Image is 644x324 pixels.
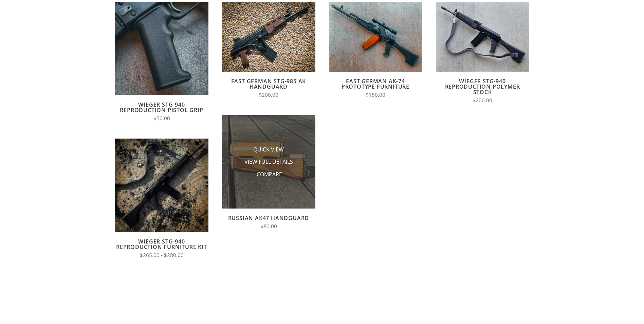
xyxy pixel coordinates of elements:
img: East German AK-74 Prototype Furniture [329,2,422,72]
span: $200.00 [259,91,278,98]
img: Wieger STG-940 Reproduction Polymer Stock [436,2,529,72]
span: $50.00 [153,115,170,122]
span: View Full Details [244,158,293,166]
a: Wieger STG-940 Reproduction Furniture Kit [116,238,207,251]
img: Wieger STG-940 Reproduction Furniture Kit [115,139,208,232]
span: $265.00 - $280.00 [140,252,184,259]
a: East German STG-985 AK Handguard [231,77,306,90]
span: Compare [257,170,282,179]
a: East German AK-74 Prototype Furniture [342,77,409,90]
img: East German STG-985 AK Handguard [222,2,315,72]
img: Russian AK47 Handguard [222,115,315,209]
span: $200.00 [473,97,492,104]
a: View Full Details [244,158,293,165]
span: $150.00 [366,91,385,98]
a: Wieger STG-940 Reproduction Polymer Stock [445,77,520,96]
a: Russian AK47 Handguard [228,214,309,222]
img: Wieger STG-940 Reproduction Pistol Grip [115,2,208,95]
a: Wieger STG-940 Reproduction Pistol Grip [120,101,203,114]
span: Quick View [253,146,284,154]
span: $80.00 [260,223,277,230]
